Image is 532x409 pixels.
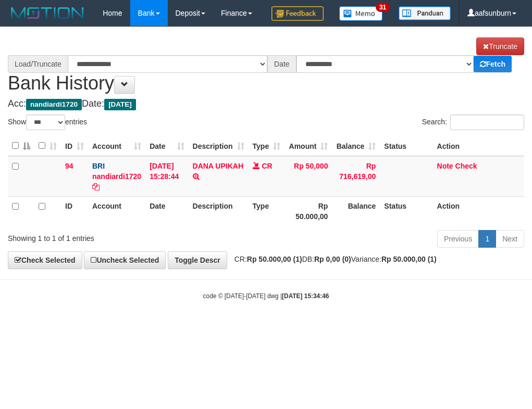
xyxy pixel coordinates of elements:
[88,196,145,226] th: Account
[339,6,383,21] img: Button%20Memo.svg
[34,136,61,156] th: : activate to sort column ascending
[284,196,332,226] th: Rp 50.000,00
[92,162,105,170] span: BRI
[8,251,82,269] a: Check Selected
[8,37,524,94] h1: Bank History
[104,99,136,110] span: [DATE]
[262,162,272,170] span: CR
[381,255,437,263] strong: Rp 50.000,00 (1)
[450,114,524,130] input: Search:
[193,162,243,170] a: DANA UPIKAH
[92,183,100,191] a: Copy nandiardi1720 to clipboard
[249,136,285,156] th: Type: activate to sort column ascending
[203,292,329,300] small: code © [DATE]-[DATE] dwg |
[332,196,380,226] th: Balance
[284,156,332,197] td: Rp 50,000
[247,255,302,263] strong: Rp 50.000,00 (1)
[8,114,87,130] label: Show entries
[26,114,65,130] select: Showentries
[314,255,351,263] strong: Rp 0,00 (0)
[8,229,214,244] div: Showing 1 to 1 of 1 entries
[476,37,524,55] a: Truncate
[84,251,166,269] a: Uncheck Selected
[145,156,188,197] td: [DATE] 15:28:44
[145,196,188,226] th: Date
[26,99,82,110] span: nandiardi1720
[380,196,432,226] th: Status
[8,55,68,73] div: Load/Truncate
[474,56,512,72] a: Fetch
[189,196,249,226] th: Description
[332,136,380,156] th: Balance: activate to sort column ascending
[267,55,296,73] div: Date
[229,255,437,263] span: CR: DB: Variance:
[61,196,88,226] th: ID
[437,230,479,248] a: Previous
[271,6,324,21] img: Feedback.jpg
[249,196,285,226] th: Type
[437,162,453,170] a: Note
[380,136,432,156] th: Status
[284,136,332,156] th: Amount: activate to sort column ascending
[282,292,329,300] strong: [DATE] 15:34:46
[8,99,524,109] h4: Acc: Date:
[65,162,73,170] span: 94
[168,251,227,269] a: Toggle Descr
[399,6,451,20] img: panduan.png
[8,136,34,156] th: : activate to sort column descending
[455,162,477,170] a: Check
[88,136,145,156] th: Account: activate to sort column ascending
[8,5,87,21] img: MOTION_logo.png
[92,172,141,181] a: nandiardi1720
[433,136,524,156] th: Action
[433,196,524,226] th: Action
[145,136,188,156] th: Date: activate to sort column ascending
[376,3,390,12] span: 31
[422,114,524,130] label: Search:
[189,136,249,156] th: Description: activate to sort column ascending
[478,230,496,248] a: 1
[496,230,524,248] a: Next
[61,136,88,156] th: ID: activate to sort column ascending
[332,156,380,197] td: Rp 716,619,00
